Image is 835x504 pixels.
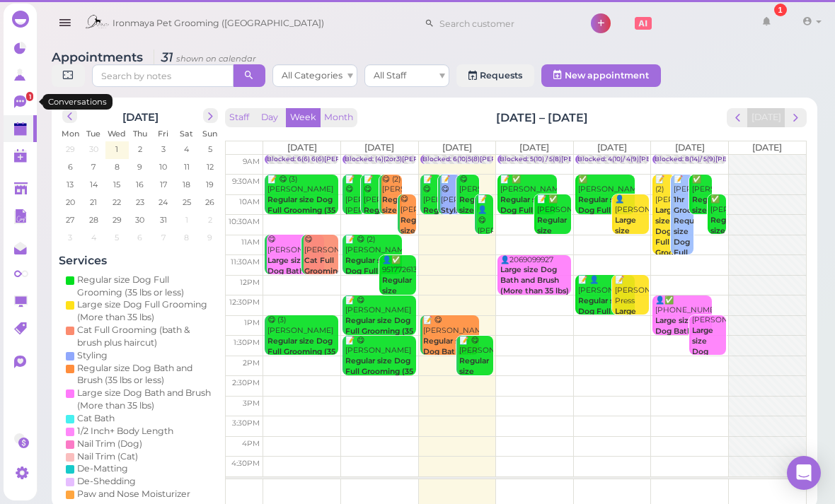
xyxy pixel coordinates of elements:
[65,178,75,191] span: 13
[382,195,412,299] b: Regular size Dog Bath and Brush (35 lbs or less)
[52,49,146,64] span: Appointments
[578,296,630,337] b: Regular size Dog Full Grooming (35 lbs or less)
[423,336,476,377] b: Regular size Dog Bath and Brush (35 lbs or less)
[159,178,168,191] span: 17
[267,195,335,225] b: Regular size Dog Full Grooming (35 lbs or less)
[244,318,260,327] span: 1pm
[183,143,190,156] span: 4
[727,108,749,127] button: prev
[62,108,77,123] button: prev
[77,475,136,488] div: De-Shedding
[253,108,287,127] button: Day
[242,439,260,448] span: 4pm
[243,399,260,408] span: 3pm
[92,64,234,87] input: Search by notes
[434,12,572,35] input: Search customer
[239,197,260,206] span: 10am
[204,196,216,209] span: 26
[114,143,120,156] span: 1
[655,295,712,380] div: 👤✅ [PHONE_NUMBER] 12:30pm - 1:30pm
[441,206,468,215] b: Styling
[541,64,661,87] button: New appointment
[345,256,397,297] b: Regular size Dog Full Grooming (35 lbs or less)
[267,315,338,378] div: 😋 (3) [PERSON_NAME] 1:00pm - 2:00pm
[500,255,571,307] div: 👤2069099927 11:30am - 12:30pm
[500,265,569,295] b: Large size Dog Bath and Brush (More than 35 lbs)
[136,231,144,244] span: 6
[422,155,645,164] div: Blocked: 6(10)5(8)[PERSON_NAME],[PERSON_NAME] • appointment
[176,54,256,64] small: shown on calendar
[345,155,567,164] div: Blocked: (4)(2or3)[PERSON_NAME],[PERSON_NAME] • appointment
[577,175,635,259] div: ✅ [PERSON_NAME] 9:30am - 10:30am
[459,195,497,288] b: Regular size Dog Full Grooming (35 lbs or less)
[134,196,146,209] span: 23
[459,336,493,441] div: 📝 😋 [PERSON_NAME] 1:30pm - 2:30pm
[137,143,144,156] span: 2
[243,157,260,166] span: 9am
[345,235,402,319] div: 📝 😋 (2) [PERSON_NAME] 11:00am - 12:00pm
[304,256,342,317] b: Cat Full Grooming (bath & brush plus haircut)
[422,315,480,399] div: 📝 😋 [PERSON_NAME] 1:00pm - 2:00pm
[243,358,260,368] span: 2pm
[673,175,693,353] div: 📝 [PERSON_NAME] [PERSON_NAME] 9:30am - 11:30am
[785,108,807,127] button: next
[160,143,167,156] span: 3
[710,194,726,341] div: ✅ [PERSON_NAME] 10:00am - 11:00am
[615,216,653,288] b: Large size Dog Full Grooming (More than 35 lbs)
[442,142,472,153] span: [DATE]
[537,216,575,277] b: Regular size Dog Full Grooming (35 lbs or less)
[108,129,126,139] span: Wed
[286,108,321,127] button: Week
[267,256,321,297] b: Large size Dog Bath and Brush (More than 35 lbs)
[90,160,97,173] span: 7
[206,231,214,244] span: 9
[77,488,190,500] div: Paw and Nose Moisturizer
[77,298,214,324] div: Large size Dog Full Grooming (More than 35 lbs)
[345,295,416,358] div: 📝 😋 [PERSON_NAME] 12:30pm - 1:30pm
[456,64,534,87] a: Requests
[112,178,122,191] span: 15
[752,142,782,153] span: [DATE]
[500,175,557,259] div: 📝 ✅ [PERSON_NAME] 9:30am - 10:30am
[88,213,100,226] span: 28
[134,178,145,191] span: 16
[692,195,730,288] b: Regular size Dog Full Grooming (35 lbs or less)
[234,338,260,347] span: 1:30pm
[160,231,167,244] span: 7
[496,110,588,126] h2: [DATE] – [DATE]
[88,196,98,209] span: 21
[64,213,76,226] span: 27
[136,160,144,173] span: 9
[536,194,571,310] div: 📝 ✅ [PERSON_NAME] 10:00am - 11:00am
[655,155,822,164] div: Blocked: 8(14)/ 5(9)[PERSON_NAME] • appointment
[90,231,98,244] span: 4
[157,196,169,209] span: 24
[565,70,649,81] span: New appointment
[240,278,260,287] span: 12pm
[88,178,99,191] span: 14
[77,274,214,299] div: Regular size Dog Full Grooming (35 lbs or less)
[440,175,461,248] div: 📝 😋 [PERSON_NAME] 9:30am - 10:30am
[77,462,128,475] div: De-Matting
[241,238,260,247] span: 11am
[691,315,726,442] div: [PERSON_NAME] 1:00pm - 2:00pm
[183,231,190,244] span: 8
[519,142,549,153] span: [DATE]
[62,129,79,139] span: Mon
[655,316,708,357] b: Large size Dog Bath and Brush (More than 35 lbs)
[267,336,335,367] b: Regular size Dog Full Grooming (35 lbs or less)
[113,4,324,43] span: Ironmaya Pet Grooming ([GEOGRAPHIC_DATA])
[615,307,653,379] b: Large size Dog Full Grooming (More than 35 lbs)
[304,235,338,351] div: 😋 [PERSON_NAME] 11:00am - 12:00pm
[282,70,342,81] span: All Categories
[231,257,260,266] span: 11:30am
[159,213,168,226] span: 31
[287,142,317,153] span: [DATE]
[267,235,324,319] div: 😋 [PERSON_NAME] 11:00am - 12:00pm
[113,160,121,173] span: 8
[184,213,190,226] span: 1
[459,356,497,418] b: Regular size Dog Full Grooming (35 lbs or less)
[459,175,479,322] div: 😋 [PERSON_NAME] 9:30am - 10:30am
[655,175,675,416] div: 📝 (2) [PERSON_NAME] 9:30am - 11:30am
[691,175,712,322] div: ✅ [PERSON_NAME] 9:30am - 10:30am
